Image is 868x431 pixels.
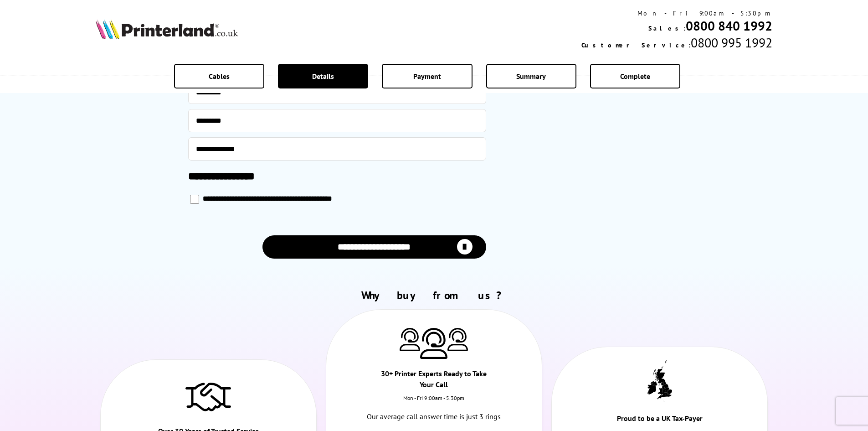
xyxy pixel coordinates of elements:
div: Proud to be a UK Tax-Payer [606,413,714,428]
div: Mon - Fri 9:00am - 5:30pm [581,9,772,17]
span: 0800 995 1992 [691,34,772,51]
h2: Why buy from us? [96,288,773,302]
img: UK tax payer [647,360,672,402]
span: Payment [413,72,441,81]
img: Printer Experts [420,328,447,359]
div: Mon - Fri 9:00am - 5.30pm [326,395,542,410]
span: Customer Service: [581,41,691,49]
p: Our average call answer time is just 3 rings [359,410,509,423]
img: Printer Experts [447,328,468,351]
span: Cables [209,72,230,81]
a: 0800 840 1992 [686,17,772,34]
img: Printer Experts [400,328,420,351]
span: Summary [516,72,546,81]
div: 30+ Printer Experts Ready to Take Your Call [380,368,488,395]
span: Complete [620,72,650,81]
img: Trusted Service [185,378,231,415]
span: Details [312,72,334,81]
span: Sales: [648,24,686,32]
img: Printerland Logo [96,19,238,39]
